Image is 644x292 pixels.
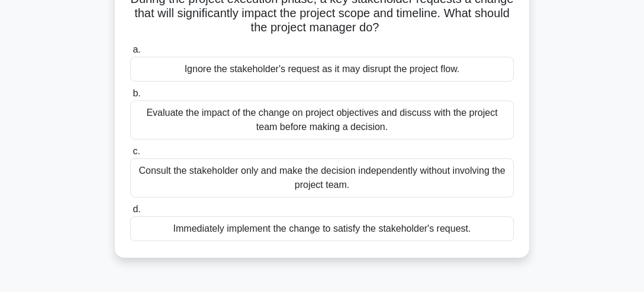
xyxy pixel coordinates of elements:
span: c. [133,146,140,156]
div: Ignore the stakeholder's request as it may disrupt the project flow. [130,57,514,82]
span: b. [133,88,140,98]
div: Immediately implement the change to satisfy the stakeholder's request. [130,216,514,241]
span: a. [133,44,140,54]
div: Evaluate the impact of the change on project objectives and discuss with the project team before ... [130,100,514,139]
span: d. [133,204,140,214]
div: Consult the stakeholder only and make the decision independently without involving the project team. [130,158,514,197]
